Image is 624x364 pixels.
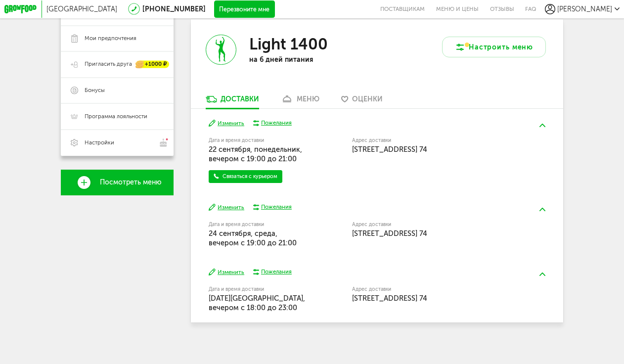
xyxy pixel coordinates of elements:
[209,222,308,227] label: Дата и время доставки
[214,0,275,18] button: Перезвоните мне
[253,203,292,211] button: Пожелания
[261,268,292,276] div: Пожелания
[261,119,292,127] div: Пожелания
[209,170,282,183] a: Связаться с курьером
[61,78,174,104] a: Бонусы
[142,5,206,13] a: [PHONE_NUMBER]
[337,94,387,108] a: Оценки
[209,268,244,276] button: Изменить
[85,113,147,121] span: Программа лояльности
[61,130,174,156] a: Настройки
[85,35,136,43] span: Мои предпочтения
[261,203,292,211] div: Пожелания
[539,208,545,211] img: arrow-up-green.5eb5f82.svg
[85,87,105,94] span: Бонусы
[352,294,427,303] span: [STREET_ADDRESS] 74
[539,124,545,127] img: arrow-up-green.5eb5f82.svg
[249,35,328,53] h3: Light 1400
[61,51,174,78] a: Пригласить друга +1000 ₽
[61,103,174,130] a: Программа лояльности
[539,273,545,276] img: arrow-up-green.5eb5f82.svg
[209,203,244,211] button: Изменить
[352,95,383,103] span: Оценки
[352,138,514,143] label: Адрес доставки
[209,119,244,127] button: Изменить
[352,287,514,292] label: Адрес доставки
[100,179,162,186] span: Посмотреть меню
[209,229,297,247] span: 24 сентября, среда, вечером c 19:00 до 21:00
[352,229,427,238] span: [STREET_ADDRESS] 74
[253,268,292,276] button: Пожелания
[249,55,362,64] p: на 6 дней питания
[557,5,612,13] span: [PERSON_NAME]
[136,61,169,68] div: +1000 ₽
[85,139,114,147] span: Настройки
[221,95,259,103] div: Доставки
[209,294,305,312] span: [DATE][GEOGRAPHIC_DATA], вечером c 18:00 до 23:00
[209,145,302,163] span: 22 сентября, понедельник, вечером c 19:00 до 21:00
[85,60,132,68] span: Пригласить друга
[202,94,264,108] a: Доставки
[61,26,174,52] a: Мои предпочтения
[276,94,324,108] a: меню
[209,287,308,292] label: Дата и время доставки
[46,5,117,13] span: [GEOGRAPHIC_DATA]
[61,170,174,196] a: Посмотреть меню
[352,145,427,154] span: [STREET_ADDRESS] 74
[209,138,308,143] label: Дата и время доставки
[352,222,514,227] label: Адрес доставки
[297,95,319,103] div: меню
[442,37,546,57] button: Настроить меню
[253,119,292,127] button: Пожелания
